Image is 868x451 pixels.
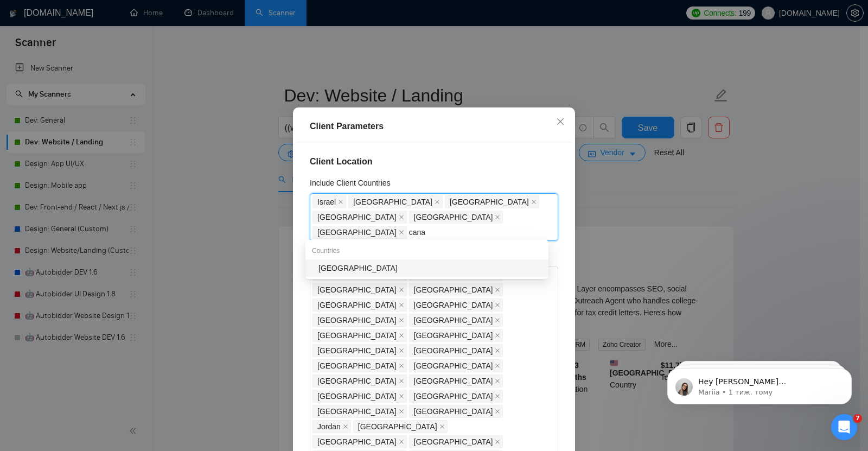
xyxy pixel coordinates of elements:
span: Bangladesh [312,283,407,296]
span: [GEOGRAPHIC_DATA] [317,436,397,448]
span: United States [409,211,503,224]
span: Sri Lanka [353,420,448,433]
span: [GEOGRAPHIC_DATA] [317,226,397,238]
span: Ghana [312,344,407,357]
span: close [495,378,500,384]
span: close [531,199,537,205]
span: close [399,439,404,444]
span: close [495,348,500,353]
span: [GEOGRAPHIC_DATA] [414,390,493,402]
iframe: Intercom live chat [831,414,857,440]
span: [GEOGRAPHIC_DATA] [414,299,493,311]
span: Vietnam [312,329,407,342]
span: Nepal [409,283,503,296]
span: close [338,199,343,205]
span: Israel [312,195,346,208]
span: Philippines [409,359,503,372]
span: Jordan [317,421,341,433]
span: close [495,317,500,323]
span: close [495,363,500,369]
span: [GEOGRAPHIC_DATA] [450,196,529,208]
div: Countries [305,242,548,259]
span: close [399,230,404,235]
span: Moldova [409,374,503,388]
span: [GEOGRAPHIC_DATA] [317,375,397,387]
span: close [399,363,404,369]
h5: Include Client Countries [310,177,391,189]
span: Jordan [312,420,351,433]
span: close [495,287,500,293]
span: [GEOGRAPHIC_DATA] [414,314,493,326]
span: [GEOGRAPHIC_DATA] [317,329,397,341]
div: [GEOGRAPHIC_DATA] [318,262,542,274]
span: close [399,393,404,399]
span: close [495,409,500,414]
span: close [399,348,404,353]
div: Client Parameters [310,120,558,133]
span: United Kingdom [312,226,407,239]
span: United Arab Emirates [348,195,443,208]
span: close [439,424,445,429]
span: Lebanon [409,435,503,448]
span: close [495,302,500,308]
span: [GEOGRAPHIC_DATA] [414,284,493,296]
span: Saudi Arabia [312,211,407,224]
iframe: Intercom notifications повідомлення [651,346,868,422]
span: close [495,439,500,444]
span: close [399,287,404,293]
span: [GEOGRAPHIC_DATA] [317,390,397,402]
button: Close [546,107,575,137]
span: Egypt [409,344,503,357]
h4: Client Location [310,155,558,168]
div: Canada [305,259,548,277]
span: close [435,199,440,205]
span: Nigeria [409,314,503,327]
span: Morocco [409,405,503,418]
span: close [399,302,404,308]
span: [GEOGRAPHIC_DATA] [317,405,397,417]
span: close [495,393,500,399]
span: [GEOGRAPHIC_DATA] [414,211,493,223]
span: [GEOGRAPHIC_DATA] [414,345,493,357]
span: close [399,378,404,384]
span: [GEOGRAPHIC_DATA] [414,360,493,372]
span: Mexico [409,390,503,403]
span: 7 [853,414,862,423]
span: Kenya [312,405,407,418]
span: close [495,214,500,220]
span: close [399,317,404,323]
span: close [399,409,404,414]
span: Belarus [409,298,503,312]
span: close [399,333,404,338]
span: close [556,117,565,126]
span: [GEOGRAPHIC_DATA] [353,196,432,208]
span: close [343,424,348,429]
span: [GEOGRAPHIC_DATA] [414,329,493,341]
span: Ethiopia [409,329,503,342]
span: Brazil [312,390,407,403]
span: China [312,314,407,327]
span: Israel [317,196,336,208]
span: Russia [312,298,407,312]
span: Serbia [312,435,407,448]
span: close [495,333,500,338]
span: close [399,214,404,220]
span: [GEOGRAPHIC_DATA] [414,436,493,448]
span: [GEOGRAPHIC_DATA] [358,421,437,433]
span: Ukraine [312,374,407,388]
span: [GEOGRAPHIC_DATA] [317,299,397,311]
span: Qatar [445,195,539,208]
span: [GEOGRAPHIC_DATA] [317,345,397,357]
span: [GEOGRAPHIC_DATA] [414,375,493,387]
span: [GEOGRAPHIC_DATA] [317,211,397,223]
span: [GEOGRAPHIC_DATA] [317,284,397,296]
span: Indonesia [312,359,407,372]
span: [GEOGRAPHIC_DATA] [414,405,493,417]
span: [GEOGRAPHIC_DATA] [317,314,397,326]
span: [GEOGRAPHIC_DATA] [317,360,397,372]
